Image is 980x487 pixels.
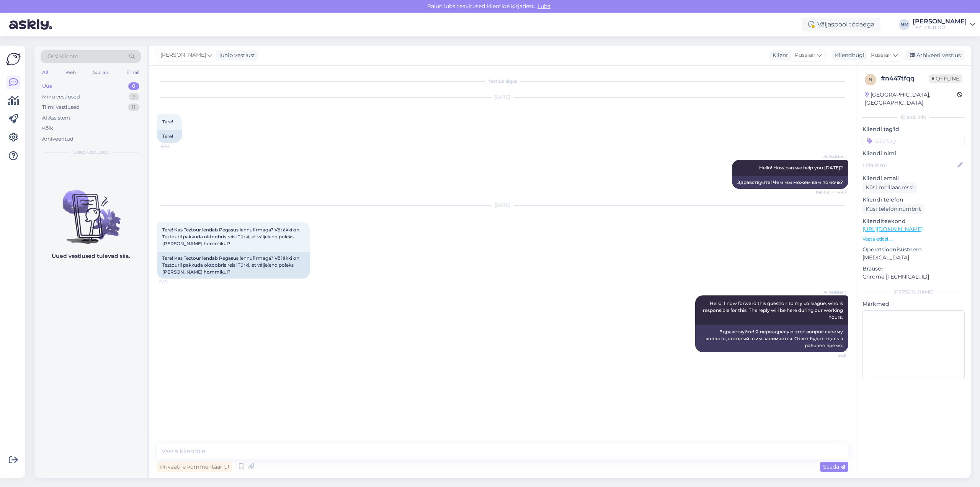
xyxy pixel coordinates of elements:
div: [PERSON_NAME] [913,18,967,25]
div: [PERSON_NAME] [862,289,965,295]
div: Tiimi vestlused [42,103,80,111]
div: Tere! [157,130,182,143]
div: Küsi meiliaadressi [862,182,917,193]
div: [DATE] [157,94,848,101]
span: 9:55 [159,279,188,285]
a: [PERSON_NAME]TEZ TOUR OÜ [913,18,975,31]
div: Socials [91,67,110,77]
span: Tere! Kas Teztour lendab Pegasus lennufirmaga? Või äkki on Teztouril pakkuda oktoobris reisi Türk... [162,227,301,246]
div: Vestlus algas [157,78,848,85]
div: AI Assistent [42,114,70,122]
div: Arhiveeritud [42,135,73,143]
div: Kõik [42,125,53,132]
img: Askly Logo [6,52,21,66]
p: Chrome [TECHNICAL_ID] [862,273,965,281]
div: Klient [769,51,788,59]
span: Hello, I now forward this question to my colleague, who is responsible for this. The reply will b... [703,300,844,320]
span: Russian [871,51,892,59]
div: # n447tfqq [881,74,929,83]
span: Nähtud ✓ 14:43 [816,189,846,195]
div: Здравствуйте! Чем мы можем вам помочь? [732,176,848,189]
div: Privaatne kommentaar [157,462,232,472]
div: [DATE] [157,202,848,209]
span: n [869,77,872,82]
div: Arhiveeri vestlus [905,50,964,61]
span: Russian [795,51,815,59]
div: 0 [128,82,139,90]
div: Väljaspool tööaega [802,18,880,31]
span: Saada [823,463,845,470]
a: [URL][DOMAIN_NAME] [862,226,923,233]
span: Uued vestlused [73,149,109,156]
p: Operatsioonisüsteem [862,246,965,254]
span: 14:42 [159,143,188,149]
div: Web [64,67,77,77]
div: juhib vestlust [216,51,255,59]
input: Lisa nimi [863,161,956,169]
input: Lisa tag [862,135,965,146]
p: Kliendi tag'id [862,125,965,133]
p: Märkmed [862,300,965,308]
span: [PERSON_NAME] [160,51,206,59]
p: [MEDICAL_DATA] [862,254,965,262]
p: Kliendi telefon [862,196,965,204]
span: 9:55 [817,353,846,358]
div: Minu vestlused [42,93,80,101]
div: NM [899,19,910,30]
span: Offline [929,74,962,83]
span: Tere! [162,119,173,125]
p: Kliendi email [862,174,965,182]
span: Hello! How can we help you [DATE]? [759,165,843,171]
div: Email [125,67,141,77]
p: Uued vestlused tulevad siia. [52,252,130,260]
p: Brauser [862,265,965,273]
span: Otsi kliente [47,52,78,61]
p: Klienditeekond [862,217,965,225]
div: Uus [42,82,52,90]
div: [GEOGRAPHIC_DATA], [GEOGRAPHIC_DATA] [865,91,957,107]
span: AI Assistent [817,154,846,159]
span: Luba [535,3,553,10]
div: Klienditugi [832,51,864,59]
div: 11 [128,103,139,111]
div: 9 [129,93,139,101]
div: All [41,67,49,77]
div: Küsi telefoninumbrit [862,204,924,214]
span: AI Assistent [817,289,846,295]
div: Kliendi info [862,114,965,121]
div: Tere! Kas Teztour lendab Pegasus lennufirmaga? Või äkki on Teztouril pakkuda oktoobris reisi Türk... [157,252,310,279]
img: No chats [34,176,147,245]
p: Kliendi nimi [862,149,965,157]
div: Здравствуйте! Я переадресую этот вопрос своему коллеге, который этим занимается. Ответ будет здес... [695,325,848,352]
div: TEZ TOUR OÜ [913,25,967,31]
p: Vaata edasi ... [862,236,965,243]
